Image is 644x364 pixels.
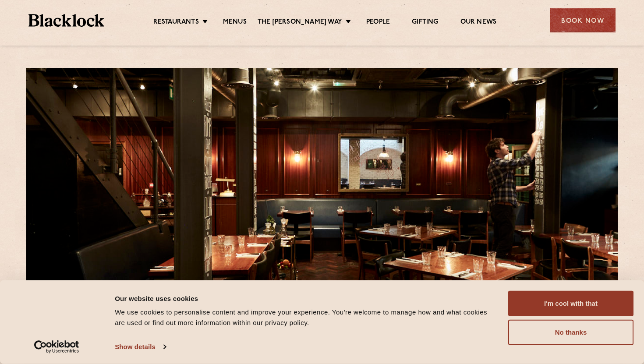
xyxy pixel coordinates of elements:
[18,340,95,353] a: Usercentrics Cookiebot - opens in a new window
[153,18,199,28] a: Restaurants
[28,14,104,27] img: BL_Textured_Logo-footer-cropped.svg
[508,320,633,345] button: No thanks
[223,18,247,28] a: Menus
[115,340,166,353] a: Show details
[508,291,633,316] button: I'm cool with that
[412,18,438,28] a: Gifting
[460,18,497,28] a: Our News
[258,18,342,28] a: The [PERSON_NAME] Way
[550,8,616,32] div: Book Now
[115,307,498,328] div: We use cookies to personalise content and improve your experience. You're welcome to manage how a...
[115,293,498,304] div: Our website uses cookies
[366,18,390,28] a: People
